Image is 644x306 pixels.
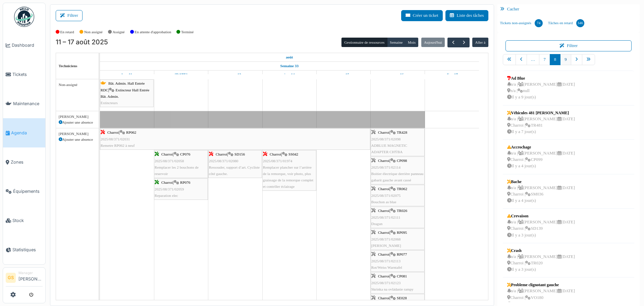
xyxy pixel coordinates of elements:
span: Dashboard [12,42,43,48]
span: Maintenance [13,100,43,107]
div: n/a | [PERSON_NAME] [DATE] Charroi | SD139 Il y a 3 jour(s) [507,219,575,238]
div: Crash [507,248,575,254]
span: [PERSON_NAME] [371,244,401,248]
div: | [371,158,424,183]
div: | [209,151,261,177]
img: Badge_color-CXgf-gQk.svg [14,7,34,27]
span: 2025/08/371/02098 [371,137,401,141]
a: Équipements [3,177,45,206]
a: Statistiques [3,235,45,264]
div: Ajouter une absence [59,137,96,142]
span: Charroi [378,274,389,278]
label: Assigné [113,29,125,35]
span: CP098 [397,159,407,163]
div: Manager [18,270,43,275]
div: [PERSON_NAME] [59,114,96,120]
span: Extincteurs [101,101,118,105]
div: [PERSON_NAME] [59,131,96,137]
a: Ad Bluen/a |[PERSON_NAME][DATE] n/a |nullIl y a 9 jour(s) [505,74,577,102]
a: 11 août 2025 [120,71,134,79]
span: Remplacer les 2 bouchons de reservoir [155,165,199,176]
span: Charroi [378,230,389,234]
a: Dashboard [3,31,45,60]
span: Charroi [378,187,389,191]
span: SE028 [397,296,407,300]
button: Semaine [387,38,406,47]
span: ADBLUE MAGNETIC ADAPTER CHÝBA [371,143,407,154]
div: | [371,129,424,155]
a: 7 [539,54,550,65]
span: 2025/08/371/02114 [371,165,400,169]
button: Filtrer [505,40,632,51]
span: SS042 [288,152,298,156]
span: 2025/08/371/02123 [371,281,401,285]
a: Tickets [3,60,45,89]
a: Véhicules 481 [PERSON_NAME]n/a |[PERSON_NAME][DATE] Charroi |TR481Il y a 7 jour(s) [505,108,577,137]
div: Bache [507,179,575,185]
div: | [371,273,424,293]
span: Skrinka na ovládanie rampy [371,287,414,291]
div: Non-assigné [59,82,96,88]
span: 2025/08/371/02111 [371,215,400,219]
a: Accrochagen/a |[PERSON_NAME][DATE] Charroi |CP099Il y a 4 jour(s) [505,142,577,171]
button: Suivant [459,38,470,47]
button: Précédent [447,38,459,47]
a: Stock [3,206,45,235]
div: n/a | [PERSON_NAME] [DATE] Charroi | TR020 Il y a 3 jour(s) [507,254,575,273]
div: Véhicules 481 [PERSON_NAME] [507,110,575,116]
a: 17 août 2025 [444,71,460,79]
span: RP062 [126,130,136,134]
button: Mois [405,38,419,47]
span: Bouchon as blue [371,200,396,204]
span: 2025/08/371/02031 [101,137,130,141]
span: Charroi [270,152,281,156]
span: Boitier électrique derrière panneau gabarit gauche avant cassé [371,172,424,182]
span: SD156 [234,152,245,156]
span: Vacances [100,112,120,118]
div: Probleme clignotant gauche [507,282,575,288]
span: TR428 [397,130,407,134]
span: Agenda [11,130,43,136]
a: 11 août 2025 [284,53,294,61]
span: TR026 [397,209,407,213]
a: Bachen/a |[PERSON_NAME][DATE] Charroi |SM036Il y a 4 jour(s) [505,177,577,206]
span: Charroi [378,159,389,163]
div: 346 [576,19,584,27]
span: Charroi [378,209,389,213]
li: GS [6,273,16,283]
label: En retard [60,29,74,35]
span: 2025/08/371/02080 [209,159,238,163]
div: | [371,229,424,249]
div: Cacher [497,4,640,14]
span: Remplacer plancher sur l’arrière de la remorque, voir photo, plus graissage de la remorque comple... [263,165,313,189]
nav: pager [503,54,635,71]
div: | [155,179,207,199]
div: 74 [535,19,543,27]
a: Liste des tâches [445,10,488,21]
span: Extincteur Hall Entrée Bât. Admin. [101,88,149,98]
span: Équipements [13,188,43,194]
span: Stock [12,217,43,224]
span: CP081 [397,274,407,278]
div: | [155,151,207,177]
a: … [527,54,540,65]
span: TR062 [397,187,407,191]
div: Accrochage [507,144,575,150]
span: Ressouder, support d’art. Cycliste côté gauche. [209,165,260,176]
div: | [371,186,424,205]
span: RP076 [180,180,190,184]
button: Gestionnaire de ressources [341,38,387,47]
span: RP077 [397,252,407,256]
a: Tickets non-assignés [497,14,545,32]
span: Zones [11,159,43,165]
span: Techniciens [59,64,77,68]
div: | [101,129,370,149]
a: Maintenance [3,89,45,118]
button: Aller à [472,38,488,47]
span: CP076 [180,152,190,156]
label: En attente d'approbation [135,29,171,35]
a: Zones [3,147,45,177]
a: Agenda [3,118,45,147]
a: 15 août 2025 [336,71,351,79]
div: n/a | [PERSON_NAME] [DATE] Charroi | CP099 Il y a 4 jour(s) [507,150,575,170]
